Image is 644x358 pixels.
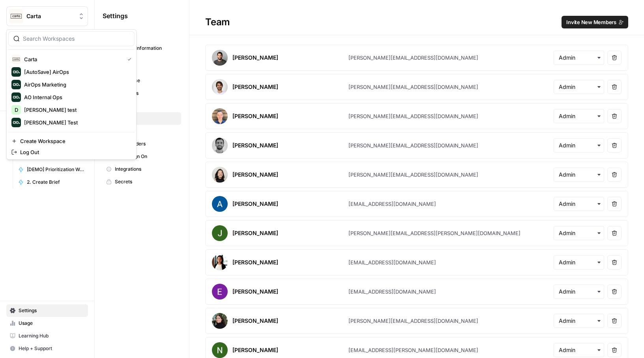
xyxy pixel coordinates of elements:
[24,55,121,63] span: Carta
[115,90,178,97] span: Databases
[212,167,228,183] img: avatar
[23,35,129,43] input: Search Workspaces
[115,102,178,109] span: Billing
[6,29,137,160] div: Workspace: Carta
[559,141,599,149] input: Admin
[24,68,128,76] span: [AutoSave] AirOps
[348,54,478,62] div: [PERSON_NAME][EMAIL_ADDRESS][DOMAIN_NAME]
[189,16,644,28] div: Team
[9,9,23,23] img: Carta Logo
[103,125,181,138] a: Tags
[103,163,181,175] a: Integrations
[20,148,128,156] span: Log Out
[348,83,478,91] div: [PERSON_NAME][EMAIL_ADDRESS][DOMAIN_NAME]
[559,317,599,325] input: Admin
[24,81,128,89] span: AirOps Marketing
[24,106,128,114] span: [PERSON_NAME] test
[212,254,228,270] img: avatar
[103,100,181,112] a: Billing
[559,83,599,91] input: Admin
[232,54,278,62] div: [PERSON_NAME]
[20,137,128,145] span: Create Workspace
[559,112,599,120] input: Admin
[212,79,228,95] img: avatar
[212,50,228,66] img: avatar
[232,141,278,149] div: [PERSON_NAME]
[24,93,128,101] span: AO Internal Ops
[559,258,599,266] input: Admin
[348,317,478,325] div: [PERSON_NAME][EMAIL_ADDRESS][DOMAIN_NAME]
[115,140,178,147] span: API Providers
[348,229,520,237] div: [PERSON_NAME][EMAIL_ADDRESS][PERSON_NAME][DOMAIN_NAME]
[232,112,278,120] div: [PERSON_NAME]
[103,175,181,188] a: Secrets
[11,118,21,127] img: Dillon Test Logo
[212,313,228,329] img: avatar
[103,112,181,125] a: Team
[11,55,21,64] img: Carta Logo
[559,54,599,62] input: Admin
[232,83,278,91] div: [PERSON_NAME]
[103,11,128,21] span: Settings
[212,108,228,124] img: avatar
[232,317,278,325] div: [PERSON_NAME]
[559,200,599,208] input: Admin
[348,346,478,354] div: [EMAIL_ADDRESS][PERSON_NAME][DOMAIN_NAME]
[103,87,181,100] a: Databases
[15,106,18,114] span: D
[15,163,88,176] a: [DEMO] Prioritization Workflow for creation
[27,179,84,186] span: 2. Create Brief
[348,171,478,179] div: [PERSON_NAME][EMAIL_ADDRESS][DOMAIN_NAME]
[103,138,181,150] a: API Providers
[15,176,88,188] a: 2. Create Brief
[115,128,178,135] span: Tags
[559,288,599,296] input: Admin
[562,16,628,28] button: Invite New Members
[232,229,278,237] div: [PERSON_NAME]
[6,342,88,355] button: Help + Support
[559,346,599,354] input: Admin
[11,80,21,89] img: AirOps Marketing Logo
[115,178,178,185] span: Secrets
[6,330,88,342] a: Learning Hub
[212,225,228,241] img: avatar
[212,196,228,212] img: avatar
[6,317,88,330] a: Usage
[103,74,181,87] a: Workspace
[8,136,135,147] a: Create Workspace
[348,258,436,266] div: [EMAIL_ADDRESS][DOMAIN_NAME]
[212,138,228,153] img: avatar
[11,67,21,77] img: [AutoSave] AirOps Logo
[212,342,228,358] img: avatar
[232,200,278,208] div: [PERSON_NAME]
[27,166,84,173] span: [DEMO] Prioritization Workflow for creation
[19,345,84,352] span: Help + Support
[348,200,436,208] div: [EMAIL_ADDRESS][DOMAIN_NAME]
[348,288,436,296] div: [EMAIL_ADDRESS][DOMAIN_NAME]
[566,18,616,26] span: Invite New Members
[26,12,74,20] span: Carta
[232,288,278,296] div: [PERSON_NAME]
[8,147,135,158] a: Log Out
[115,77,178,84] span: Workspace
[115,166,178,173] span: Integrations
[115,153,178,160] span: Single Sign On
[6,6,88,26] button: Workspace: Carta
[348,141,478,149] div: [PERSON_NAME][EMAIL_ADDRESS][DOMAIN_NAME]
[19,307,84,314] span: Settings
[232,258,278,266] div: [PERSON_NAME]
[103,42,181,55] a: Personal Information
[115,45,178,52] span: Personal Information
[6,304,88,317] a: Settings
[19,332,84,339] span: Learning Hub
[348,112,478,120] div: [PERSON_NAME][EMAIL_ADDRESS][DOMAIN_NAME]
[559,229,599,237] input: Admin
[11,92,21,102] img: AO Internal Ops Logo
[559,171,599,179] input: Admin
[232,171,278,179] div: [PERSON_NAME]
[212,284,228,300] img: avatar
[19,320,84,327] span: Usage
[24,119,128,126] span: [PERSON_NAME] Test
[115,115,178,122] span: Team
[232,346,278,354] div: [PERSON_NAME]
